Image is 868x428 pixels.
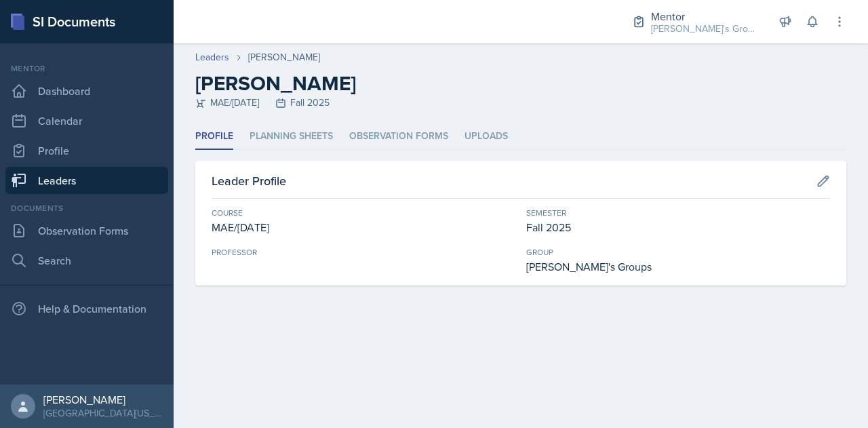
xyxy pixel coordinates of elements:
[651,8,759,24] div: Mentor
[526,258,830,275] div: [PERSON_NAME]'s Groups
[212,207,515,219] div: Course
[43,406,163,420] div: [GEOGRAPHIC_DATA][US_STATE] in [GEOGRAPHIC_DATA]
[195,123,233,150] li: Profile
[5,295,168,322] div: Help & Documentation
[195,96,846,110] div: MAE/[DATE] Fall 2025
[212,246,515,258] div: Professor
[651,22,759,36] div: [PERSON_NAME]'s Groups / Fall 2025
[526,219,830,235] div: Fall 2025
[5,202,168,214] div: Documents
[5,62,168,75] div: Mentor
[5,167,168,194] a: Leaders
[43,393,163,406] div: [PERSON_NAME]
[349,123,448,150] li: Observation Forms
[212,219,515,235] div: MAE/[DATE]
[195,71,846,96] h2: [PERSON_NAME]
[195,50,229,64] a: Leaders
[248,50,320,64] div: [PERSON_NAME]
[5,137,168,164] a: Profile
[5,77,168,104] a: Dashboard
[465,123,508,150] li: Uploads
[526,246,830,258] div: Group
[5,217,168,244] a: Observation Forms
[5,107,168,134] a: Calendar
[526,207,830,219] div: Semester
[212,172,286,190] h3: Leader Profile
[250,123,333,150] li: Planning Sheets
[5,247,168,274] a: Search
